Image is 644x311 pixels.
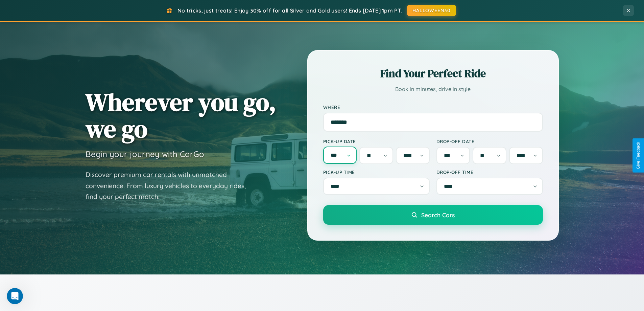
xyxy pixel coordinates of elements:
label: Pick-up Date [323,138,430,144]
h3: Begin your journey with CarGo [86,149,204,159]
div: Give Feedback [636,142,641,169]
h2: Find Your Perfect Ride [323,66,543,81]
label: Where [323,104,543,110]
button: HALLOWEEN30 [407,5,456,16]
label: Drop-off Date [436,138,543,144]
label: Pick-up Time [323,169,430,175]
label: Drop-off Time [436,169,543,175]
span: Search Cars [421,211,455,219]
h1: Wherever you go, we go [86,89,276,142]
iframe: Intercom live chat [7,288,23,304]
button: Search Cars [323,205,543,225]
p: Discover premium car rentals with unmatched convenience. From luxury vehicles to everyday rides, ... [86,169,255,202]
p: Book in minutes, drive in style [323,84,543,94]
span: No tricks, just treats! Enjoy 30% off for all Silver and Gold users! Ends [DATE] 1pm PT. [177,7,402,14]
